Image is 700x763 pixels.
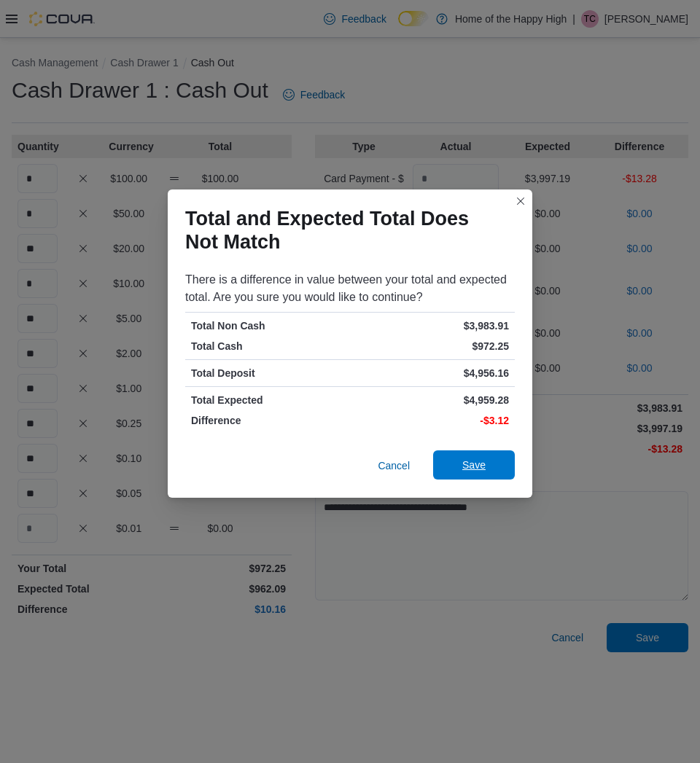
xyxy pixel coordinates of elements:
p: Difference [191,413,347,428]
span: Save [462,458,486,472]
p: $4,956.16 [353,366,509,380]
button: Save [433,450,515,480]
span: Cancel [378,458,410,473]
p: Total Cash [191,339,347,353]
div: There is a difference in value between your total and expected total. Are you sure you would like... [185,271,515,306]
p: $3,983.91 [353,318,509,333]
p: $4,959.28 [353,393,509,407]
p: -$3.12 [353,413,509,428]
p: $972.25 [353,339,509,353]
p: Total Non Cash [191,318,347,333]
h1: Total and Expected Total Does Not Match [185,207,503,254]
button: Closes this modal window [512,192,529,210]
p: Total Expected [191,393,347,407]
button: Cancel [372,451,416,480]
p: Total Deposit [191,366,347,380]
